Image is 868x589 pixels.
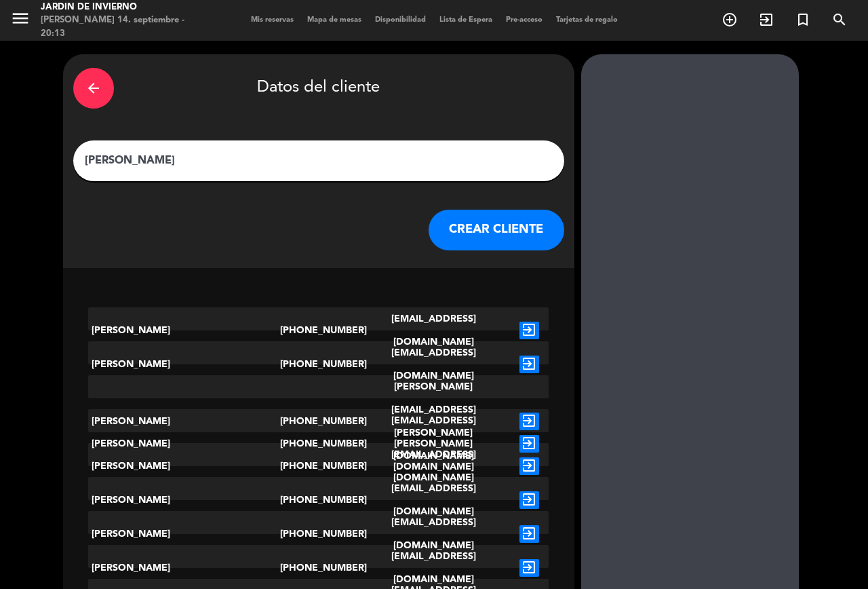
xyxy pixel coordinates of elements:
[549,16,625,24] span: Tarjetas de regalo
[280,443,357,489] div: [PHONE_NUMBER]
[519,457,539,475] i: exit_to_app
[357,341,510,387] div: [EMAIL_ADDRESS][DOMAIN_NAME]
[280,307,357,354] div: [PHONE_NUMBER]
[357,477,510,523] div: [EMAIL_ADDRESS][DOMAIN_NAME]
[88,477,280,523] div: [PERSON_NAME]
[280,477,357,523] div: [PHONE_NUMBER]
[429,210,564,250] button: CREAR CLIENTE
[88,443,280,489] div: [PERSON_NAME]
[88,341,280,387] div: [PERSON_NAME]
[519,435,539,453] i: exit_to_app
[41,14,207,40] div: [PERSON_NAME] 14. septiembre - 20:13
[357,443,510,489] div: [EMAIL_ADDRESS][DOMAIN_NAME]
[280,511,357,557] div: [PHONE_NUMBER]
[10,8,31,28] i: menu
[83,151,554,170] input: Escriba nombre, correo electrónico o número de teléfono...
[280,341,357,387] div: [PHONE_NUMBER]
[244,16,300,24] span: Mis reservas
[280,375,357,468] div: [PHONE_NUMBER]
[10,8,31,33] button: menu
[433,16,499,24] span: Lista de Espera
[357,375,510,468] div: [PERSON_NAME][EMAIL_ADDRESS][PERSON_NAME][DOMAIN_NAME]
[519,559,539,577] i: exit_to_app
[88,511,280,557] div: [PERSON_NAME]
[88,375,280,468] div: [PERSON_NAME]
[519,491,539,509] i: exit_to_app
[499,16,549,24] span: Pre-acceso
[88,409,280,478] div: [PERSON_NAME]
[88,307,280,354] div: [PERSON_NAME]
[519,356,539,373] i: exit_to_app
[519,322,539,339] i: exit_to_app
[41,1,207,14] div: JARDIN DE INVIERNO
[300,16,368,24] span: Mapa de mesas
[519,525,539,543] i: exit_to_app
[357,409,510,478] div: [EMAIL_ADDRESS][PERSON_NAME][DOMAIN_NAME]
[758,12,774,28] i: exit_to_app
[280,409,357,478] div: [PHONE_NUMBER]
[831,12,848,28] i: search
[368,16,433,24] span: Disponibilidad
[73,64,564,112] div: Datos del cliente
[722,12,738,28] i: add_circle_outline
[85,80,102,96] i: arrow_back
[357,511,510,557] div: [EMAIL_ADDRESS][DOMAIN_NAME]
[357,307,510,354] div: [EMAIL_ADDRESS][DOMAIN_NAME]
[795,12,811,28] i: turned_in_not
